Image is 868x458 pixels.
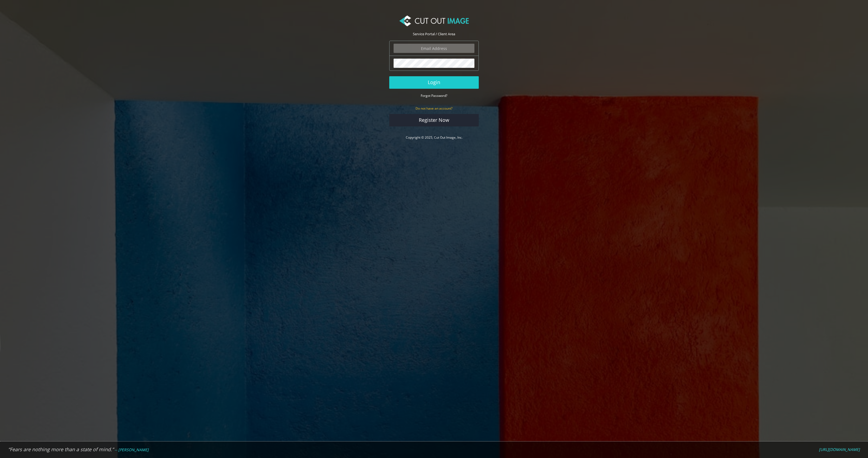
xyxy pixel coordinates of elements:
[389,76,479,89] button: Login
[819,447,860,452] a: [URL][DOMAIN_NAME]
[413,31,455,36] span: Service Portal / Client Area
[416,106,452,111] small: Do not have an account?
[394,44,474,53] input: Email Address
[421,93,447,98] a: Forgot Password?
[114,447,149,452] em: -- [PERSON_NAME]
[406,135,462,140] a: Copyright © 2025, Cut Out Image, Inc.
[389,114,479,126] a: Register Now
[399,15,469,26] img: Cut Out Image
[8,446,114,453] em: “Fears are nothing more than a state of mind.”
